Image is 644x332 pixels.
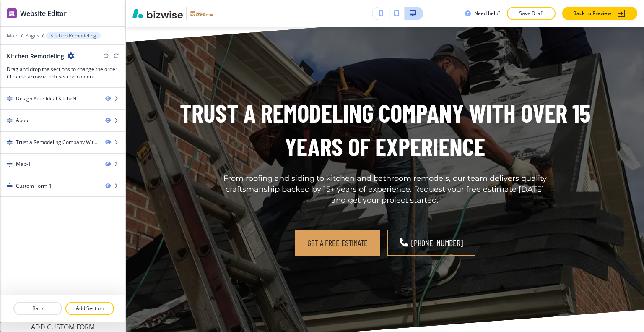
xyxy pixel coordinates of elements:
[573,10,611,17] p: Back to Preview
[7,52,64,60] h2: Kitchen Remodeling
[16,117,30,124] div: About
[7,161,13,167] img: Drag
[20,8,67,18] h2: Website Editor
[16,95,76,102] div: Design Your Ideal KitcheN
[132,8,183,18] img: Bizwise Logo
[190,11,213,16] img: Your Logo
[562,7,637,20] button: Back to Preview
[474,10,500,17] h3: Need help?
[7,65,119,81] h3: Drag and drop the sections to change the order. Click the arrow to edit section content.
[25,33,39,39] button: Pages
[149,96,621,163] h1: Trust a Remodeling Company With Over 15 Years of Experience
[14,305,61,312] p: Back
[7,183,13,189] img: Drag
[221,173,548,206] p: From roofing and siding to kitchen and bathroom remodels, our team delivers quality craftsmanship...
[7,96,13,102] img: Drag
[46,32,101,39] button: Kitchen Remodeling
[16,139,99,146] div: Trust a Remodeling Company With Over 15 Years of Experience-1
[7,139,13,145] img: Drag
[7,33,18,39] button: Main
[518,10,545,17] p: Save Draft
[507,7,556,20] button: Save Draft
[7,8,17,18] img: editor icon
[66,305,113,312] p: Add Section
[295,230,380,256] button: Get a Free Estimate
[50,33,96,39] p: Kitchen Remodeling
[16,160,31,168] div: Map-1
[16,182,52,190] div: Custom Form-1
[13,302,62,315] button: Back
[65,302,114,315] button: Add Section
[7,118,13,123] img: Drag
[387,230,475,256] a: [PHONE_NUMBER]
